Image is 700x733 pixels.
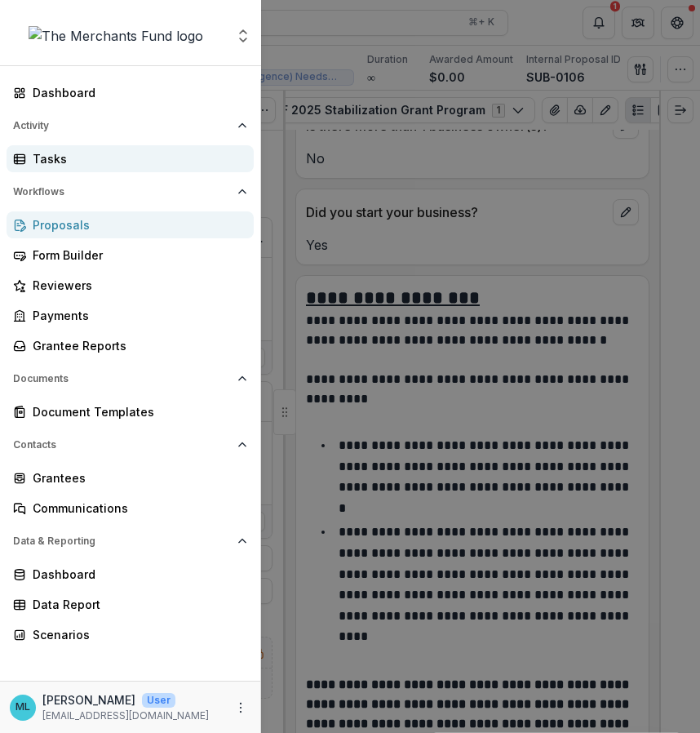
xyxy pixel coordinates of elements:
button: Open entity switcher [232,20,255,52]
a: Dashboard [7,561,254,588]
a: Form Builder [7,242,254,269]
div: Tasks [33,150,241,167]
a: Scenarios [7,621,254,648]
div: Payments [33,307,241,324]
button: Open Data & Reporting [7,528,254,554]
span: Activity [13,120,231,131]
img: The Merchants Fund logo [29,26,203,46]
span: Data & Reporting [13,535,231,547]
button: Open Contacts [7,432,254,458]
a: Communications [7,495,254,522]
div: Miao Liu [16,702,30,713]
div: Grantee Reports [33,337,241,354]
p: [PERSON_NAME] [42,691,135,709]
a: Grantees [7,464,254,491]
p: User [142,693,175,708]
div: Data Report [33,596,241,613]
a: Payments [7,302,254,329]
div: Dashboard [33,84,241,101]
div: Document Templates [33,403,241,420]
button: Open Workflows [7,179,254,205]
a: Tasks [7,145,254,172]
button: Open Documents [7,366,254,392]
div: Proposals [33,216,241,233]
div: Communications [33,500,241,517]
div: Scenarios [33,626,241,643]
a: Reviewers [7,272,254,299]
button: Open Activity [7,113,254,139]
div: Grantees [33,469,241,486]
p: [EMAIL_ADDRESS][DOMAIN_NAME] [42,709,209,723]
span: Contacts [13,439,231,451]
a: Dashboard [7,79,254,106]
a: Document Templates [7,398,254,425]
button: More [231,698,250,717]
div: Form Builder [33,247,241,264]
span: Documents [13,373,231,384]
div: Dashboard [33,566,241,583]
div: Reviewers [33,277,241,294]
a: Data Report [7,591,254,618]
a: Grantee Reports [7,332,254,359]
a: Proposals [7,211,254,238]
span: Workflows [13,186,231,198]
